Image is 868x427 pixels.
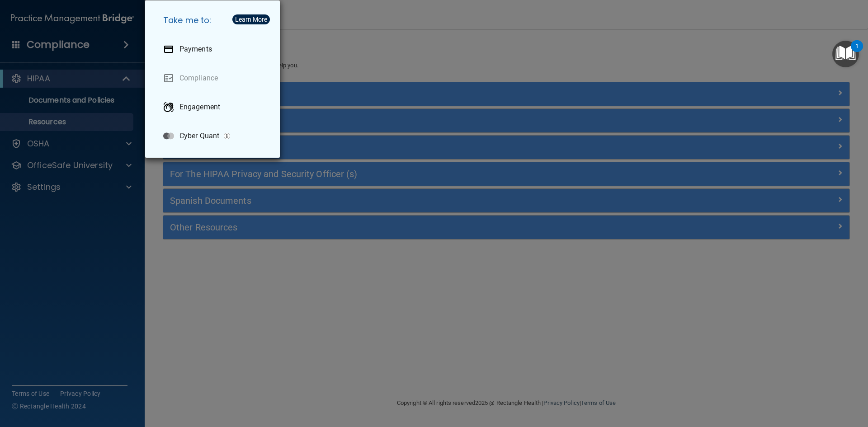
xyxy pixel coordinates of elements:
h5: Take me to: [156,8,273,33]
p: Engagement [179,103,220,112]
p: Payments [179,45,212,54]
div: Learn More [235,16,267,23]
a: Payments [156,37,273,62]
button: Open Resource Center, 1 new notification [832,41,859,67]
p: Cyber Quant [179,131,219,141]
div: 1 [855,46,859,58]
a: Compliance [156,66,273,91]
a: Cyber Quant [156,123,273,149]
a: Engagement [156,94,273,120]
button: Learn More [232,14,270,24]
